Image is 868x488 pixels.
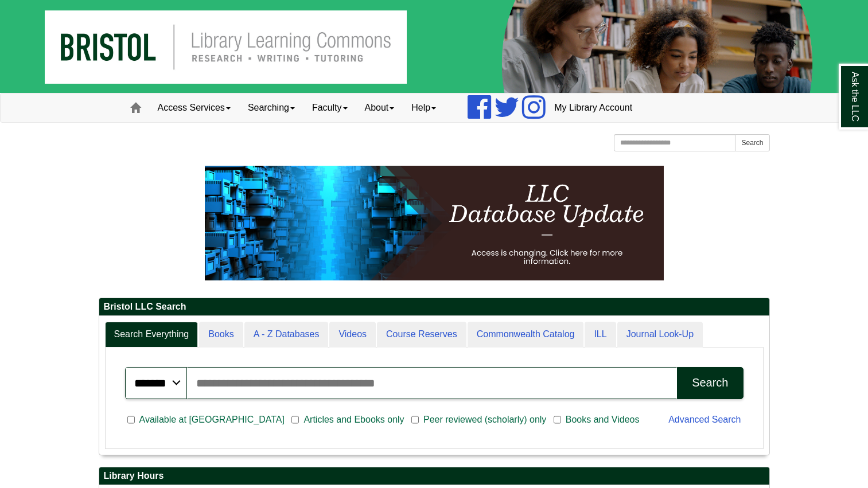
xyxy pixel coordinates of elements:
a: Faculty [303,93,356,122]
a: Videos [329,322,376,348]
input: Peer reviewed (scholarly) only [411,415,419,425]
h2: Library Hours [99,467,769,485]
a: About [356,93,403,122]
div: Search [692,376,728,389]
span: Books and Videos [561,413,644,427]
a: Searching [239,93,303,122]
img: HTML tutorial [205,166,664,280]
a: ILL [585,322,616,348]
a: Journal Look-Up [617,322,703,348]
a: Course Reserves [377,322,466,348]
a: A - Z Databases [244,322,329,348]
a: Access Services [149,93,239,122]
input: Available at [GEOGRAPHIC_DATA] [127,415,135,425]
h2: Bristol LLC Search [99,298,769,316]
button: Search [677,367,743,399]
span: Available at [GEOGRAPHIC_DATA] [135,413,289,427]
span: Peer reviewed (scholarly) only [419,413,551,427]
a: Help [403,93,445,122]
input: Articles and Ebooks only [291,415,299,425]
input: Books and Videos [554,415,561,425]
a: Commonwealth Catalog [468,322,584,348]
span: Articles and Ebooks only [299,413,408,427]
button: Search [735,134,769,151]
a: Search Everything [105,322,198,348]
a: My Library Account [546,93,641,122]
a: Advanced Search [668,415,741,424]
a: Books [199,322,243,348]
